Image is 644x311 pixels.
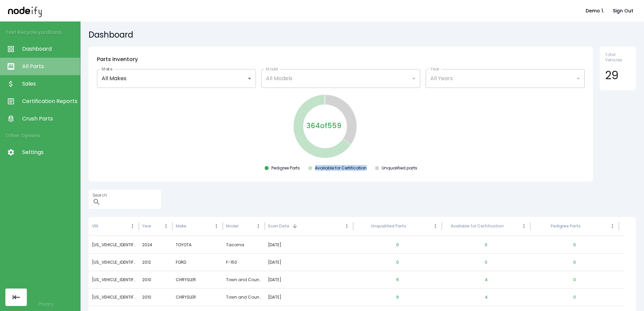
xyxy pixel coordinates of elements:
div: All Years [426,69,585,88]
div: VIN [92,223,98,229]
span: All Parts [22,62,77,70]
button: 9 [391,272,404,288]
button: Sort [581,221,591,231]
button: Sort [504,221,514,231]
div: Tacoma [223,236,265,253]
h6: Parts Inventory [97,55,585,64]
div: Available for Certification [315,165,367,171]
button: 0 [479,237,493,253]
div: Available for Certification [451,223,504,229]
button: 0 [391,254,404,270]
div: Town and Country [223,288,265,306]
div: 3TMLB5JN3RM076286 [89,236,139,253]
div: 2010 [139,271,172,288]
button: 4 [479,289,493,305]
button: 0 [391,237,404,253]
button: Year column menu [161,221,171,231]
button: 0 [479,254,493,270]
span: Crush Parts [22,115,77,123]
h5: Dashboard [89,30,636,40]
img: nodeify [8,4,42,17]
button: Sort [187,221,197,231]
button: Available for Certification column menu [519,221,529,231]
button: Sort [99,221,108,231]
p: 364 of 559 [306,120,341,131]
div: Make [176,223,186,229]
div: [DATE] [268,271,350,288]
div: Town and Country [223,271,265,288]
div: [DATE] [268,289,350,306]
span: Total Vehicles [605,52,631,63]
a: Privacy [38,301,54,307]
button: Demo 1. [583,5,607,17]
div: [DATE] [268,254,350,271]
label: Model [266,66,278,72]
button: Make column menu [212,221,221,231]
div: All Makes [97,69,256,88]
button: Sort [407,221,416,231]
div: CHRYSLER [172,271,223,288]
span: Settings [22,148,77,156]
div: Pedigree Parts [551,223,581,229]
button: Sort [290,221,300,231]
div: 2012 [139,253,172,271]
div: CHRYSLER [172,288,223,306]
button: Sort [239,221,249,231]
div: FORD [172,253,223,271]
button: VIN column menu [128,221,137,231]
span: Dashboard [22,45,77,53]
button: Sign Out [610,5,636,17]
div: 2010 [139,288,172,306]
button: Model column menu [254,221,263,231]
div: TOYOTA [172,236,223,253]
label: Year [430,66,439,72]
div: [DATE] [268,236,350,253]
div: 2A4RR2D16AR386663 [89,271,139,288]
button: 9 [391,289,404,305]
div: F-150 [223,253,265,271]
div: Pedigree Parts [271,165,300,171]
div: Unqualified parts [382,165,417,171]
label: Search [93,192,107,198]
div: Scan Date [268,223,289,229]
span: Sales [22,80,77,88]
div: 1FTFW1EF5CFB77270 [89,253,139,271]
button: Sort [152,221,161,231]
div: Model [226,223,238,229]
div: Unqualified Parts [371,223,406,229]
button: Scan Date column menu [342,221,352,231]
button: Pedigree Parts column menu [608,221,617,231]
button: Unqualified Parts column menu [431,221,440,231]
div: Year [142,223,151,229]
div: All Models [261,69,420,88]
div: 2024 [139,236,172,253]
label: Make [102,66,112,72]
button: 4 [479,272,493,288]
span: Certification Reports [22,97,77,105]
h4: 29 [605,68,631,82]
div: 2A4RR2D16AR386663 [89,288,139,306]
